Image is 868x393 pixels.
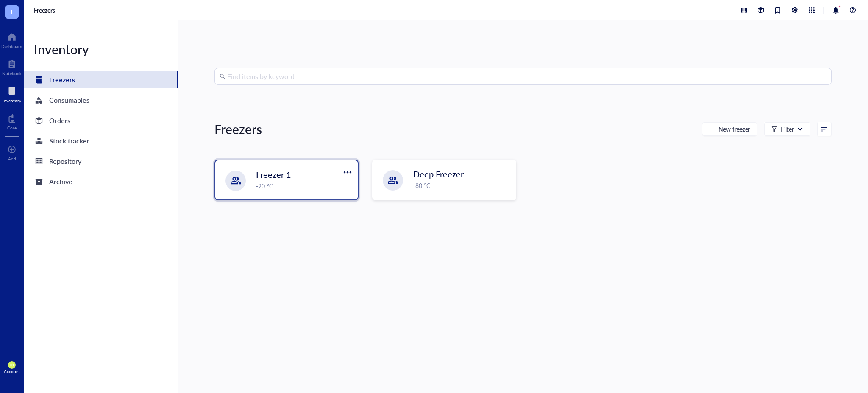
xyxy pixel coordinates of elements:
[256,168,291,180] span: Freezer 1
[49,115,70,126] div: Orders
[49,155,81,167] div: Repository
[24,132,178,149] a: Stock tracker
[24,173,178,190] a: Archive
[2,71,22,76] div: Notebook
[4,369,20,374] div: Account
[49,135,89,147] div: Stock tracker
[49,74,75,86] div: Freezers
[2,57,22,76] a: Notebook
[24,153,178,170] a: Repository
[256,181,353,191] div: -20 °C
[702,122,757,136] button: New freezer
[718,126,750,132] span: New freezer
[413,168,464,180] span: Deep Freezer
[10,6,14,17] span: T
[214,121,262,138] div: Freezers
[24,112,178,129] a: Orders
[3,98,21,103] div: Inventory
[24,41,178,58] div: Inventory
[7,112,17,130] a: Core
[1,30,22,49] a: Dashboard
[34,6,57,14] a: Freezers
[413,181,511,190] div: -80 °C
[8,156,16,161] div: Add
[24,71,178,88] a: Freezers
[24,92,178,109] a: Consumables
[7,125,17,130] div: Core
[3,84,21,103] a: Inventory
[10,363,14,367] span: PO
[1,44,22,49] div: Dashboard
[49,94,89,106] div: Consumables
[781,124,794,134] div: Filter
[49,176,72,188] div: Archive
